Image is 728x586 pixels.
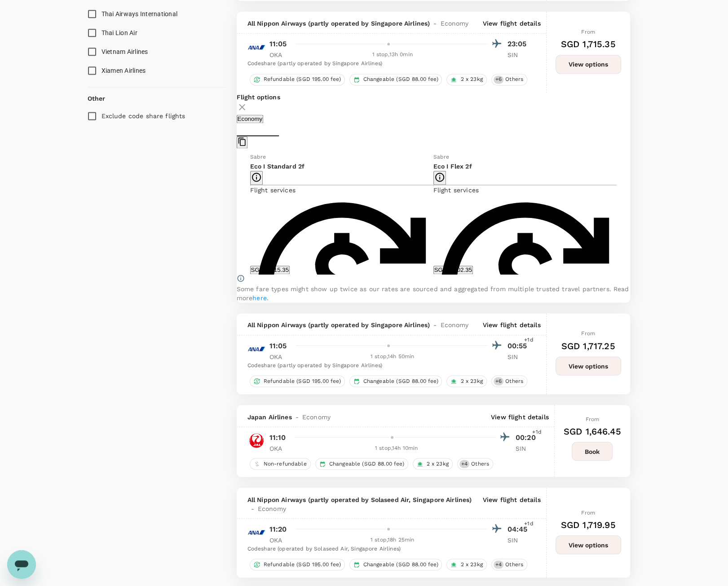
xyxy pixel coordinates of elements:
span: Refundable (SGD 195.00 fee) [260,560,344,568]
span: Japan Airlines [247,412,292,421]
div: +4Others [491,559,527,570]
span: Sabre [433,154,450,160]
p: SIN [507,352,530,361]
span: Xiamen Airlines [101,67,146,74]
p: View flight details [483,320,541,329]
p: Other [88,94,106,103]
a: here [252,294,267,302]
span: Others [502,377,527,385]
span: Thai Lion Air [101,29,137,36]
span: From [581,29,595,35]
div: Codeshare (partly operated by Singapore Airlines) [247,361,530,370]
div: Changeable (SGD 88.00 fee) [349,559,442,570]
span: + 4 [459,460,469,467]
span: 2 x 23kg [457,560,486,568]
iframe: Button to launch messaging window [7,550,36,579]
h6: SGD 1,717.25 [561,338,615,353]
button: Book [572,442,613,461]
span: Others [502,560,527,568]
p: SIN [516,444,538,453]
span: +1d [524,519,533,528]
span: 2 x 23kg [457,377,486,385]
div: Non-refundable [250,458,311,470]
span: - [292,412,302,421]
span: - [430,19,440,28]
span: Non-refundable [260,460,310,467]
span: Thai Airways International [101,10,178,18]
p: 00:20 [516,432,538,443]
span: Refundable (SGD 195.00 fee) [260,75,344,83]
span: - [247,504,258,513]
div: Changeable (SGD 88.00 fee) [315,458,408,470]
div: 2 x 23kg [413,458,453,470]
div: Codeshare (partly operated by Singapore Airlines) [247,59,530,68]
p: 11:05 [269,340,287,351]
span: Economy [440,19,468,28]
span: +1d [532,427,541,436]
span: + 6 [494,377,503,385]
p: Flight options [237,93,630,102]
span: + 6 [494,75,503,83]
button: View options [556,535,621,554]
span: Flight services [250,186,296,194]
button: View options [556,55,621,74]
p: Exclude code share flights [101,111,185,120]
img: NH [247,340,265,358]
p: 00:55 [507,340,530,351]
button: View options [556,356,621,375]
span: Sabre [250,154,266,160]
p: 04:45 [507,524,530,534]
span: Changeable (SGD 88.00 fee) [360,75,442,83]
span: - [430,320,440,329]
span: Changeable (SGD 88.00 fee) [360,377,442,385]
p: View flight details [483,19,541,28]
p: OKA [269,352,292,361]
span: From [581,509,595,515]
span: Flight services [433,186,479,194]
p: SIN [507,535,530,544]
p: Eco I Flex 2f [433,162,601,171]
div: Refundable (SGD 195.00 fee) [250,74,345,85]
span: From [585,416,599,422]
p: OKA [269,444,292,453]
p: OKA [269,535,292,544]
div: Codeshare (operated by Solaseed Air, Singapore Airlines) [247,544,530,553]
div: 2 x 23kg [446,559,486,570]
div: +6Others [491,74,527,85]
div: Refundable (SGD 195.00 fee) [250,375,345,387]
button: Economy [237,115,264,123]
p: 11:20 [269,524,287,534]
span: 2 x 23kg [423,460,452,467]
p: 23:05 [507,39,530,49]
p: View flight details [483,495,541,513]
span: Others [502,75,527,83]
p: OKA [269,50,292,59]
div: Changeable (SGD 88.00 fee) [349,375,442,387]
h6: SGD 1,715.35 [561,37,616,51]
div: 1 stop , 14h 50min [297,352,488,361]
span: Economy [258,504,286,513]
div: 1 stop , 18h 25min [297,535,488,544]
span: +1d [524,336,533,345]
div: 1 stop , 13h 0min [297,50,488,59]
div: Refundable (SGD 195.00 fee) [250,559,345,570]
img: NH [247,523,265,541]
p: View flight details [491,412,549,421]
p: 11:05 [269,39,287,49]
span: All Nippon Airways (partly operated by Singapore Airlines) [247,19,430,28]
p: Some fare types might show up twice as our rates are sourced and aggregated from multiple trusted... [237,284,630,302]
span: + 4 [494,560,503,568]
span: From [581,330,595,337]
p: Eco I Standard 2f [250,162,418,171]
span: Others [468,460,493,467]
p: SIN [507,50,530,59]
div: 1 stop , 14h 10min [297,444,496,453]
span: Changeable (SGD 88.00 fee) [360,560,442,568]
p: 11:10 [269,432,286,443]
span: All Nippon Airways (partly operated by Singapore Airlines) [247,320,430,329]
span: Vietnam Airlines [101,48,148,55]
img: NH [247,38,265,56]
span: Changeable (SGD 88.00 fee) [326,460,408,467]
h6: SGD 1,646.45 [564,424,621,438]
span: Refundable (SGD 195.00 fee) [260,377,344,385]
